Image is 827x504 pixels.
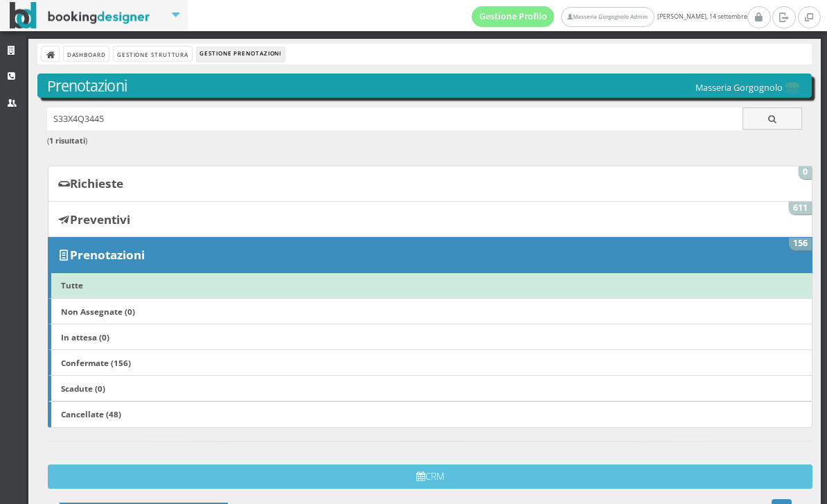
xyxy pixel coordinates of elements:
span: [PERSON_NAME], 14 settembre [472,6,747,27]
a: Tutte [48,272,812,299]
b: Non Assegnate (0) [61,306,135,317]
b: Prenotazioni [70,247,145,263]
button: CRM [48,464,812,489]
b: Tutte [61,279,83,290]
b: In attesa (0) [61,331,109,342]
h6: ( ) [47,137,803,146]
b: Cancellate (48) [61,408,121,419]
b: Preventivi [70,211,130,227]
h3: Prenotazioni [47,77,803,95]
a: Dashboard [64,46,109,61]
b: Richieste [70,175,123,191]
b: Scadute (0) [61,383,105,394]
input: Ricerca cliente - (inserisci il codice, il nome, il cognome, il numero di telefono o la mail) [47,107,743,130]
span: 611 [789,202,812,214]
a: Gestione Struttura [114,46,191,61]
a: Preventivi 611 [48,201,812,237]
a: Prenotazioni 156 [48,237,812,273]
a: Gestione Profilo [472,6,555,27]
b: 1 risultati [49,135,85,146]
a: Confermate (156) [48,349,812,376]
a: Masseria Gorgognolo Admin [561,7,654,27]
h5: Masseria Gorgognolo [695,82,802,94]
a: Scadute (0) [48,375,812,401]
span: 0 [799,166,812,179]
img: 0603869b585f11eeb13b0a069e529790.png [783,82,802,94]
a: Non Assegnate (0) [48,298,812,324]
li: Gestione Prenotazioni [197,46,285,62]
a: In attesa (0) [48,324,812,350]
a: Richieste 0 [48,166,812,202]
span: 156 [789,238,812,250]
img: BookingDesigner.com [10,2,150,29]
b: Confermate (156) [61,357,131,368]
a: Cancellate (48) [48,401,812,428]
